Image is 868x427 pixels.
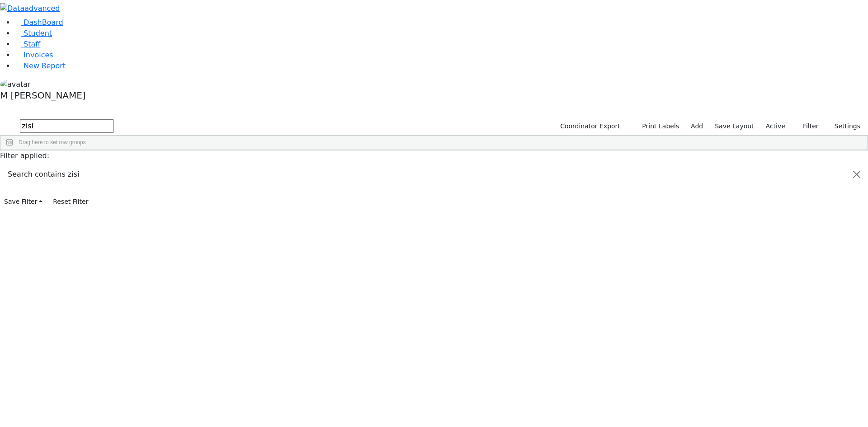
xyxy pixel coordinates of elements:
button: Close [846,162,868,187]
button: Filter [791,119,823,133]
label: Active [762,119,789,133]
a: Invoices [14,51,53,59]
button: Save Layout [711,119,758,133]
a: DashBoard [14,18,63,27]
a: Add [687,119,707,133]
span: New Report [24,61,66,70]
a: New Report [14,61,66,70]
span: Drag here to set row groups [19,139,86,145]
button: Settings [823,119,864,133]
button: Coordinator Export [554,119,624,133]
input: Search [20,119,114,133]
button: Print Labels [632,119,683,133]
span: Invoices [24,51,53,59]
span: Student [24,29,52,38]
button: Reset Filter [49,195,92,209]
a: Staff [14,40,40,48]
a: Student [14,29,52,38]
span: Staff [24,40,40,48]
span: DashBoard [24,18,63,27]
